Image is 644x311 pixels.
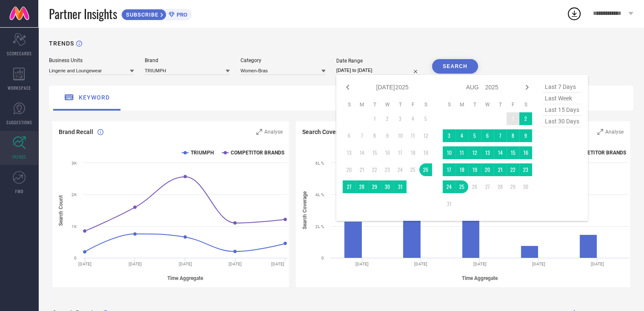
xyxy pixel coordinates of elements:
td: Thu Aug 21 2025 [494,163,507,176]
td: Fri Jul 18 2025 [406,146,419,159]
span: SUBSCRIBE [122,11,160,18]
td: Sat Jul 26 2025 [419,163,432,176]
td: Tue Jul 22 2025 [368,163,381,176]
th: Wednesday [481,101,494,108]
td: Mon Jul 21 2025 [355,163,368,176]
td: Fri Aug 15 2025 [507,146,519,159]
text: 0 [74,256,77,260]
td: Thu Jul 10 2025 [394,129,406,142]
text: [DATE] [591,262,604,266]
th: Saturday [419,101,432,108]
text: [DATE] [229,262,242,266]
td: Mon Aug 18 2025 [455,163,468,176]
th: Sunday [343,101,355,108]
text: [DATE] [414,262,427,266]
td: Sun Aug 10 2025 [443,146,455,159]
th: Monday [355,101,368,108]
td: Sat Jul 05 2025 [419,112,432,125]
span: TRENDS [12,154,26,160]
td: Sat Aug 30 2025 [519,180,532,193]
td: Tue Aug 19 2025 [468,163,481,176]
td: Tue Aug 05 2025 [468,129,481,142]
td: Wed Aug 06 2025 [481,129,494,142]
div: Open download list [567,6,582,21]
text: 2K [72,192,77,197]
th: Monday [455,101,468,108]
div: Next month [522,82,532,92]
span: last 7 days [543,81,581,93]
th: Thursday [394,101,406,108]
td: Sun Aug 24 2025 [443,180,455,193]
td: Fri Jul 04 2025 [406,112,419,125]
td: Sun Jul 27 2025 [343,180,355,193]
tspan: Search Count [58,195,64,226]
th: Friday [406,101,419,108]
th: Tuesday [468,101,481,108]
td: Sat Jul 12 2025 [419,129,432,142]
tspan: Time Aggregate [462,275,498,281]
th: Saturday [519,101,532,108]
td: Wed Jul 09 2025 [381,129,394,142]
td: Tue Jul 15 2025 [368,146,381,159]
span: Search Coverage [302,128,348,135]
td: Thu Aug 28 2025 [494,180,507,193]
td: Fri Aug 22 2025 [507,163,519,176]
td: Fri Jul 25 2025 [406,163,419,176]
text: 2L % [315,224,324,229]
td: Mon Aug 04 2025 [455,129,468,142]
div: Brand [145,57,230,63]
td: Thu Jul 03 2025 [394,112,406,125]
td: Thu Jul 24 2025 [394,163,406,176]
td: Thu Jul 31 2025 [394,180,406,193]
td: Wed Aug 13 2025 [481,146,494,159]
span: PRO [175,11,187,18]
span: Partner Insights [49,5,117,23]
span: last 15 days [543,104,581,116]
h1: TRENDS [49,40,74,47]
button: SEARCH [432,59,478,74]
span: Analyse [264,129,283,135]
svg: Zoom [256,129,262,135]
text: [DATE] [532,262,545,266]
td: Sat Aug 09 2025 [519,129,532,142]
span: last 30 days [543,116,581,127]
tspan: Time Aggregate [167,275,203,281]
text: COMPETITOR BRANDS [572,150,626,156]
span: Brand Recall [59,128,93,135]
td: Sun Aug 03 2025 [443,129,455,142]
text: [DATE] [78,262,92,266]
td: Wed Aug 20 2025 [481,163,494,176]
td: Wed Aug 27 2025 [481,180,494,193]
td: Sun Aug 17 2025 [443,163,455,176]
td: Tue Jul 08 2025 [368,129,381,142]
td: Mon Jul 07 2025 [355,129,368,142]
span: last week [543,93,581,104]
td: Fri Aug 29 2025 [507,180,519,193]
text: 6L % [315,161,324,165]
td: Sun Jul 06 2025 [343,129,355,142]
td: Wed Jul 23 2025 [381,163,394,176]
td: Fri Jul 11 2025 [406,129,419,142]
td: Tue Aug 26 2025 [468,180,481,193]
span: keyword [79,94,110,101]
span: SCORECARDS [7,50,32,57]
td: Mon Aug 25 2025 [455,180,468,193]
span: FWD [15,188,23,194]
td: Sat Jul 19 2025 [419,146,432,159]
text: 4L % [315,192,324,197]
text: COMPETITOR BRANDS [231,150,284,156]
div: Business Units [49,57,134,63]
td: Sun Aug 31 2025 [443,197,455,210]
text: [DATE] [473,262,487,266]
th: Friday [507,101,519,108]
td: Wed Jul 16 2025 [381,146,394,159]
td: Fri Aug 08 2025 [507,129,519,142]
text: 0 [321,256,324,260]
a: SUBSCRIBEPRO [121,7,192,20]
td: Wed Jul 02 2025 [381,112,394,125]
td: Thu Jul 17 2025 [394,146,406,159]
text: 1K [72,224,77,229]
text: 3K [72,161,77,165]
td: Thu Aug 07 2025 [494,129,507,142]
td: Tue Aug 12 2025 [468,146,481,159]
